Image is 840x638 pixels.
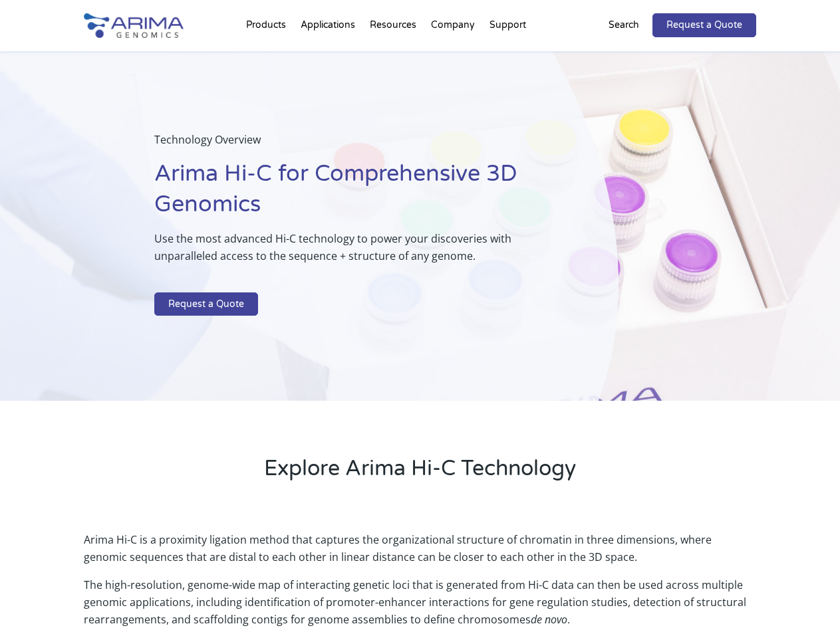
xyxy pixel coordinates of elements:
i: de novo [531,612,567,627]
a: Request a Quote [652,13,756,37]
p: Technology Overview [154,131,551,159]
a: Request a Quote [154,292,258,316]
p: Use the most advanced Hi-C technology to power your discoveries with unparalleled access to the s... [154,230,551,275]
h1: Arima Hi-C for Comprehensive 3D Genomics [154,159,551,230]
h2: Explore Arima Hi-C Technology [84,454,756,494]
p: Arima Hi-C is a proximity ligation method that captures the organizational structure of chromatin... [84,531,756,576]
img: Arima-Genomics-logo [84,13,184,38]
p: Search [609,17,639,34]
